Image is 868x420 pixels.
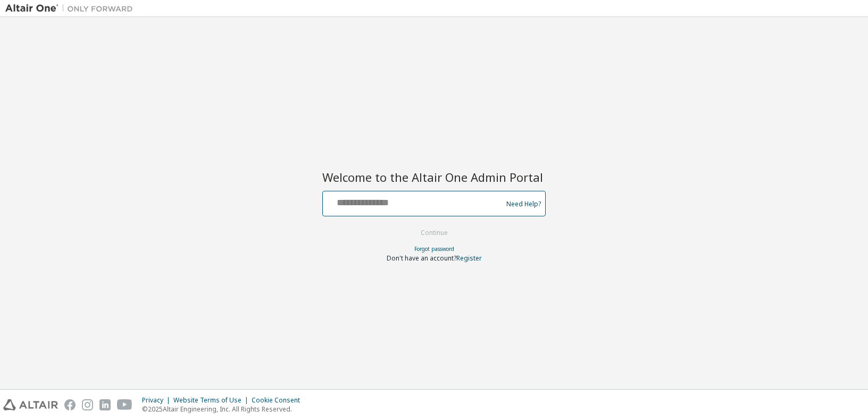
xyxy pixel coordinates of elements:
span: Don't have an account? [387,254,456,263]
div: Cookie Consent [252,396,306,405]
a: Forgot password [414,245,454,253]
img: altair_logo.svg [3,399,58,410]
div: Privacy [142,396,173,405]
h2: Welcome to the Altair One Admin Portal [322,170,546,184]
a: Need Help? [506,204,541,204]
img: facebook.svg [64,399,76,410]
img: linkedin.svg [99,399,111,410]
img: Altair One [5,3,138,14]
div: Website Terms of Use [173,396,252,405]
img: youtube.svg [117,399,132,410]
p: © 2025 Altair Engineering, Inc. All Rights Reserved. [142,405,306,414]
img: instagram.svg [82,399,93,410]
a: Register [456,254,482,263]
